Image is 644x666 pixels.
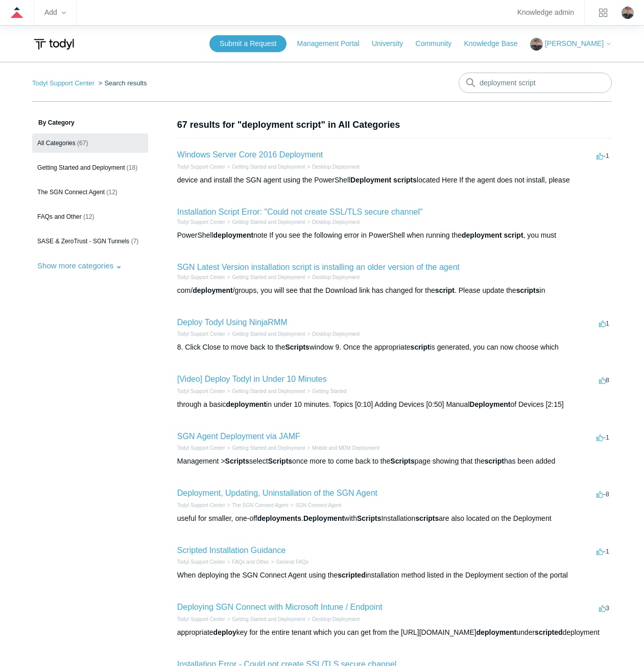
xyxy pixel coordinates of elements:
a: Deployment, Updating, Uninstallation of the SGN Agent [177,489,377,497]
em: Scripts [357,514,381,522]
a: Windows Server Core 2016 Deployment [177,150,323,159]
span: (67) [77,140,88,147]
li: Getting Started and Deployment [225,218,305,226]
li: Todyl Support Center [177,558,225,566]
div: When deploying the SGN Connect Agent using the installation method listed in the Deployment secti... [177,570,612,581]
span: -8 [597,490,609,498]
li: Getting Started and Deployment [225,273,305,281]
span: (12) [106,189,117,196]
em: scripted [535,628,562,636]
span: The SGN Connect Agent [37,189,105,196]
li: Desktop Deployment [305,273,360,281]
a: Getting Started and Deployment (18) [32,158,148,177]
li: Getting Started and Deployment [225,387,305,395]
em: Scripts [225,457,249,465]
li: SGN Connect Agent [289,501,342,509]
a: Getting Started and Deployment [232,219,305,225]
input: Search [459,73,612,93]
div: appropriate key for the entire tenant which you can get from the [URL][DOMAIN_NAME] under deployment [177,627,612,638]
em: Deployment [303,514,344,522]
span: -1 [597,152,609,159]
li: Todyl Support Center [177,501,225,509]
li: Todyl Support Center [177,273,225,281]
a: Management Portal [297,38,370,49]
li: Desktop Deployment [305,218,360,226]
button: [PERSON_NAME] [530,38,612,51]
a: Deploy Todyl Using NinjaRMM [177,318,288,327]
a: Todyl Support Center [177,445,225,451]
em: script [411,343,430,351]
a: Knowledge Base [464,38,528,49]
img: user avatar [622,7,634,19]
a: General FAQs [276,559,308,565]
a: Desktop Deployment [312,219,360,225]
li: Getting Started and Deployment [225,330,305,338]
li: FAQs and Other [225,558,269,566]
li: Desktop Deployment [305,330,360,338]
li: Getting Started and Deployment [225,163,305,171]
span: 8 [599,376,609,384]
li: Getting Started and Deployment [225,444,305,452]
li: Todyl Support Center [32,79,97,87]
li: Todyl Support Center [177,330,225,338]
li: Desktop Deployment [305,615,360,623]
a: [Video] Deploy Todyl in Under 10 Minutes [177,375,327,383]
li: Getting Started and Deployment [225,615,305,623]
a: Knowledge admin [517,10,574,15]
em: deployment [476,628,517,636]
em: script [485,457,504,465]
button: Show more categories [32,256,127,275]
a: Todyl Support Center [177,559,225,565]
a: Todyl Support Center [177,219,225,225]
em: scripts [415,514,439,522]
a: Getting Started and Deployment [232,274,305,280]
a: Todyl Support Center [177,274,225,280]
li: Getting Started [305,387,346,395]
a: All Categories (67) [32,133,148,153]
em: Scripts [268,457,292,465]
a: Getting Started and Deployment [232,616,305,622]
a: Desktop Deployment [312,274,360,280]
a: Desktop Deployment [312,164,360,170]
span: FAQs and Other [37,213,82,220]
a: Todyl Support Center [177,502,225,508]
span: -1 [597,433,609,441]
a: SGN Agent Deployment via JAMF [177,432,300,441]
li: Todyl Support Center [177,444,225,452]
a: Getting Started and Deployment [232,331,305,337]
div: through a basic in under 10 minutes. Topics [0:10] Adding Devices [0:50] Manual of Devices [2:15] [177,399,612,410]
em: Deployment [469,400,510,408]
a: Getting Started and Deployment [232,164,305,170]
span: (18) [127,164,137,171]
a: SGN Connect Agent [296,502,342,508]
a: Todyl Support Center [177,616,225,622]
li: Todyl Support Center [177,387,225,395]
em: Scripts [390,457,414,465]
div: useful for smaller, one-off . with Installation are also located on the Deployment [177,513,612,524]
zd-hc-trigger: Add [44,10,66,15]
span: 1 [599,319,609,327]
a: Submit a Request [209,35,287,52]
a: Scripted Installation Guidance [177,546,286,555]
em: deploy [213,628,236,636]
li: General FAQs [269,558,308,566]
a: The SGN Connect Agent (12) [32,182,148,202]
a: FAQs and Other [232,559,269,565]
a: Getting Started [312,388,346,394]
em: deployments [257,514,301,522]
a: Desktop Deployment [312,616,360,622]
li: Todyl Support Center [177,163,225,171]
li: Mobile and MDM Deployment [305,444,379,452]
a: Getting Started and Deployment [232,445,305,451]
div: 8. Click Close to move back to the window 9. Once the appropriate is generated, you can now choos... [177,342,612,353]
a: FAQs and Other (12) [32,207,148,226]
a: SASE & ZeroTrust - SGN Tunnels (7) [32,232,148,251]
em: scripts [516,286,540,294]
em: deployment script [462,231,523,239]
span: SASE & ZeroTrust - SGN Tunnels [37,238,129,245]
li: Todyl Support Center [177,615,225,623]
div: com/ /groups, you will see that the Download link has changed for the . Please update the in [177,285,612,296]
span: (12) [83,213,94,220]
a: Todyl Support Center [177,164,225,170]
a: The SGN Connect Agent [232,502,289,508]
